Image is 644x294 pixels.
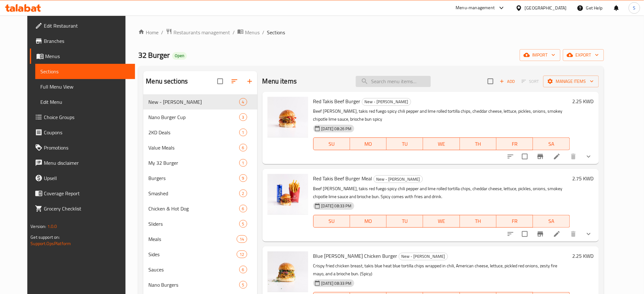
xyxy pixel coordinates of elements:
[237,235,247,243] div: items
[30,110,135,125] a: Choice Groups
[389,217,421,226] span: TU
[30,170,135,186] a: Upsell
[374,176,423,183] span: New - [PERSON_NAME]
[148,98,239,106] span: New - [PERSON_NAME]
[148,190,239,197] span: Smashed
[44,113,130,121] span: Choice Groups
[313,185,570,201] p: Beef [PERSON_NAME], takis red fuego spicy chili pepper and lime rolled tortilla chips, cheddar ch...
[143,110,257,125] div: Nano Burger Cup3
[31,233,60,241] span: Get support on:
[548,77,594,85] span: Manage items
[148,174,239,182] span: Burgers
[573,174,594,183] h6: 2.75 KWD
[44,159,130,167] span: Menu disclaimer
[166,28,230,37] a: Restaurants management
[148,205,239,212] span: Chicken & Hot Dog
[40,68,130,75] span: Sections
[148,281,239,289] span: Nano Burgers
[30,140,135,155] a: Promotions
[536,139,567,149] span: SA
[44,190,130,197] span: Coverage Report
[240,206,247,212] span: 6
[585,230,593,238] svg: Show Choices
[245,29,260,36] span: Menus
[426,217,457,226] span: WE
[239,174,247,182] div: items
[518,150,532,163] span: Select to update
[143,155,257,170] div: My 32 Burger1
[227,74,242,89] span: Sort sections
[356,76,431,87] input: search
[313,107,570,123] p: Beef [PERSON_NAME], takis red fuego spicy chili pepper and lime rolled tortilla chips, cheddar ch...
[44,205,130,212] span: Grocery Checklist
[148,159,239,167] div: My 32 Burger
[242,74,257,89] button: Add section
[503,226,518,242] button: sort-choices
[533,149,548,164] button: Branch-specific-item
[319,126,354,132] span: [DATE] 08:26 PM
[45,52,130,60] span: Menus
[240,160,247,166] span: 1
[463,217,494,226] span: TH
[499,78,516,85] span: Add
[463,139,494,149] span: TH
[30,125,135,140] a: Coupons
[148,235,237,243] span: Meals
[233,29,235,36] li: /
[240,175,247,181] span: 9
[146,77,188,86] h2: Menu sections
[313,137,350,150] button: SU
[143,140,257,155] div: Value Meals6
[35,64,135,79] a: Sections
[316,139,348,149] span: SU
[44,22,130,30] span: Edit Restaurant
[566,226,581,242] button: delete
[148,266,239,273] div: Sauces
[237,251,247,258] div: items
[143,231,257,247] div: Meals14
[313,174,372,183] span: Red Takis Beef Burger Meal
[148,144,239,151] span: Value Meals
[239,159,247,167] div: items
[313,97,361,106] span: Red Takis Beef Burger
[239,220,247,228] div: items
[399,253,448,260] span: New - [PERSON_NAME]
[426,139,457,149] span: WE
[44,37,130,45] span: Branches
[143,125,257,140] div: 2KD Deals1
[240,145,247,151] span: 6
[525,4,567,11] div: [GEOGRAPHIC_DATA]
[262,77,297,86] h2: Menu items
[350,215,387,228] button: MO
[239,98,247,106] div: items
[143,216,257,231] div: Sliders5
[525,51,555,59] span: import
[362,98,411,106] div: New - Takis Burger
[499,217,531,226] span: FR
[240,99,247,105] span: 4
[240,282,247,288] span: 5
[553,153,561,160] a: Edit menu item
[268,251,308,292] img: Blue Takis Fried Chicken Burger
[536,217,567,226] span: SA
[35,94,135,110] a: Edit Menu
[148,251,237,258] div: Sides
[143,262,257,277] div: Sauces6
[239,113,247,121] div: items
[143,201,257,216] div: Chicken & Hot Dog6
[533,215,570,228] button: SA
[30,186,135,201] a: Coverage Report
[138,28,604,37] nav: breadcrumb
[148,129,239,136] span: 2KD Deals
[533,226,548,242] button: Branch-specific-item
[497,137,533,150] button: FR
[423,215,460,228] button: WE
[267,29,285,36] span: Sections
[138,48,170,62] span: 32 Burger
[148,98,239,106] div: New - Takis Burger
[143,170,257,186] div: Burgers9
[543,76,599,87] button: Manage items
[240,190,247,197] span: 2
